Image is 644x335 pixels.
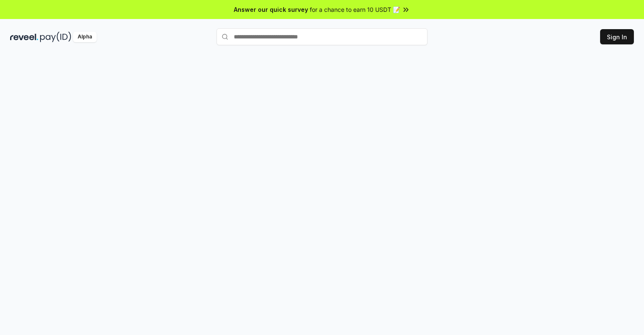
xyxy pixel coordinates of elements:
[600,29,634,44] button: Sign In
[310,5,400,14] span: for a chance to earn 10 USDT 📝
[73,32,97,42] div: Alpha
[234,5,308,14] span: Answer our quick survey
[40,32,71,42] img: pay_id
[10,32,38,42] img: reveel_dark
